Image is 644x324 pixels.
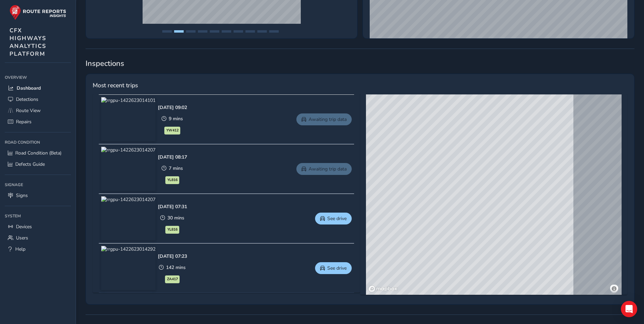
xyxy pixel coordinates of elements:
span: Repairs [16,119,32,125]
div: [DATE] 09:02 [158,104,187,111]
span: Route View [16,107,41,114]
img: rrgpu-1422623014207 [101,147,155,191]
a: Devices [5,221,71,232]
a: Repairs [5,116,71,127]
span: 7 mins [169,165,183,172]
a: Awaiting trip data [296,113,352,125]
span: Signs [16,192,28,199]
a: Signs [5,190,71,201]
span: Devices [16,223,32,230]
button: Page 5 [210,30,219,33]
button: Page 4 [198,30,207,33]
img: rrgpu-1422623014292 [101,246,155,290]
span: See drive [327,265,347,271]
a: Dashboard [5,83,71,94]
span: 30 mins [167,215,184,221]
span: Road Condition (Beta) [15,150,61,156]
span: 9 mins [169,115,183,122]
a: Users [5,232,71,244]
button: Page 1 [162,30,172,33]
button: Page 10 [269,30,279,33]
button: See drive [315,262,352,274]
a: Route View [5,105,71,116]
span: Detections [16,96,38,103]
button: Page 2 [174,30,184,33]
span: Help [15,246,25,252]
div: [DATE] 08:17 [158,154,187,160]
div: Overview [5,72,71,83]
span: See drive [327,215,347,222]
img: rr logo [10,5,66,20]
div: [DATE] 07:23 [158,253,187,259]
div: [DATE] 07:31 [158,203,187,210]
div: System [5,211,71,221]
span: Users [16,235,28,241]
button: Page 7 [234,30,243,33]
span: Defects Guide [15,161,45,167]
img: rrgpu-1422623014101 [101,97,155,141]
a: Detections [5,94,71,105]
div: Signage [5,180,71,190]
span: ZA417 [167,276,178,282]
a: Road Condition (Beta) [5,147,71,159]
div: Open Intercom Messenger [621,301,637,317]
button: Page 6 [222,30,231,33]
span: YL816 [167,227,178,232]
span: YW412 [166,128,179,133]
span: Dashboard [17,85,41,91]
a: Defects Guide [5,159,71,170]
a: Awaiting trip data [296,163,352,175]
span: CFX HIGHWAYS ANALYTICS PLATFORM [10,26,47,58]
button: Page 9 [257,30,267,33]
span: YL816 [167,177,178,183]
img: rrgpu-1422623014207 [101,196,155,240]
button: Page 8 [245,30,255,33]
button: See drive [315,213,352,224]
div: Road Condition [5,137,71,147]
span: 142 mins [166,264,186,271]
span: Inspections [86,58,634,69]
span: Most recent trips [93,81,138,90]
a: Help [5,244,71,255]
button: Page 3 [186,30,196,33]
